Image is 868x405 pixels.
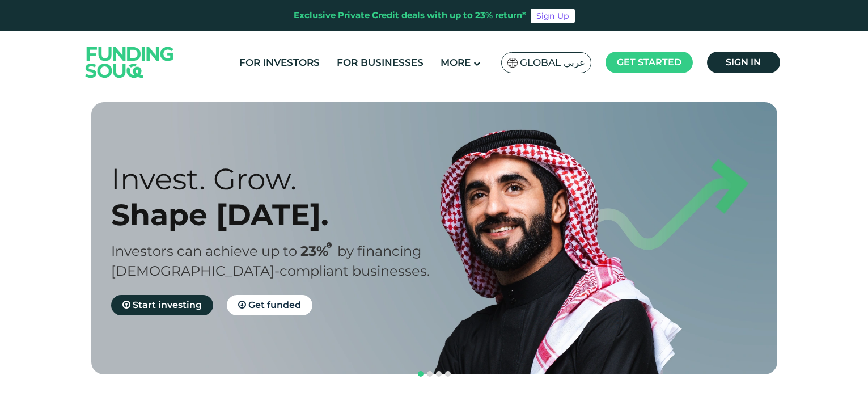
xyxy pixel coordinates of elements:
[111,243,297,259] span: Investors can achieve up to
[707,52,780,73] a: Sign in
[416,369,425,378] button: navigation
[111,161,454,197] div: Invest. Grow.
[425,369,434,378] button: navigation
[443,369,452,378] button: navigation
[300,243,337,259] span: 23%
[248,299,301,310] span: Get funded
[507,58,518,67] img: SA Flag
[327,242,332,248] i: 23% IRR (expected) ~ 15% Net yield (expected)
[520,56,585,69] span: Global عربي
[617,57,681,67] span: Get started
[133,299,202,310] span: Start investing
[726,57,761,67] span: Sign in
[227,295,312,315] a: Get funded
[236,53,323,72] a: For Investors
[294,9,526,22] div: Exclusive Private Credit deals with up to 23% return*
[531,9,575,23] a: Sign Up
[111,197,454,233] div: Shape [DATE].
[74,33,185,91] img: Logo
[434,369,443,378] button: navigation
[334,53,426,72] a: For Businesses
[441,57,471,68] span: More
[111,295,213,315] a: Start investing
